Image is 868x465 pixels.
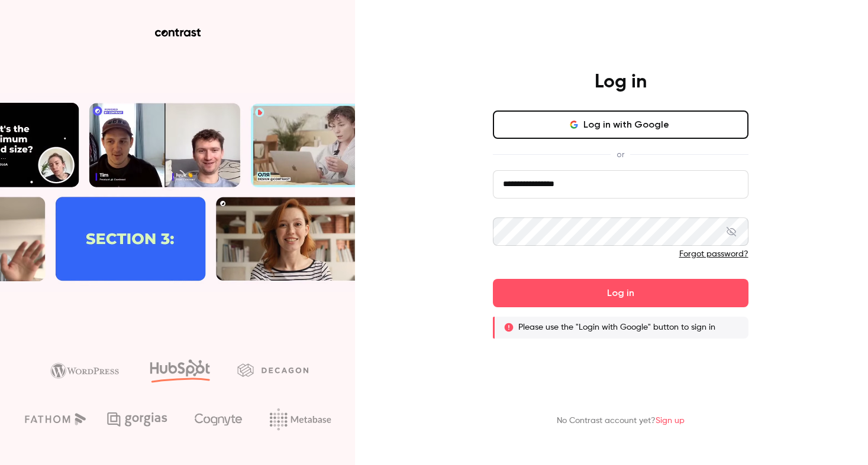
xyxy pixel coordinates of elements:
img: decagon [237,363,308,376]
p: Please use the "Login with Google" button to sign in [518,321,715,333]
h4: Log in [595,70,647,94]
a: Sign up [656,417,685,425]
p: No Contrast account yet? [557,415,685,427]
span: or [611,148,630,161]
button: Log in [493,279,748,307]
a: Forgot password? [679,250,748,258]
button: Log in with Google [493,110,748,139]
